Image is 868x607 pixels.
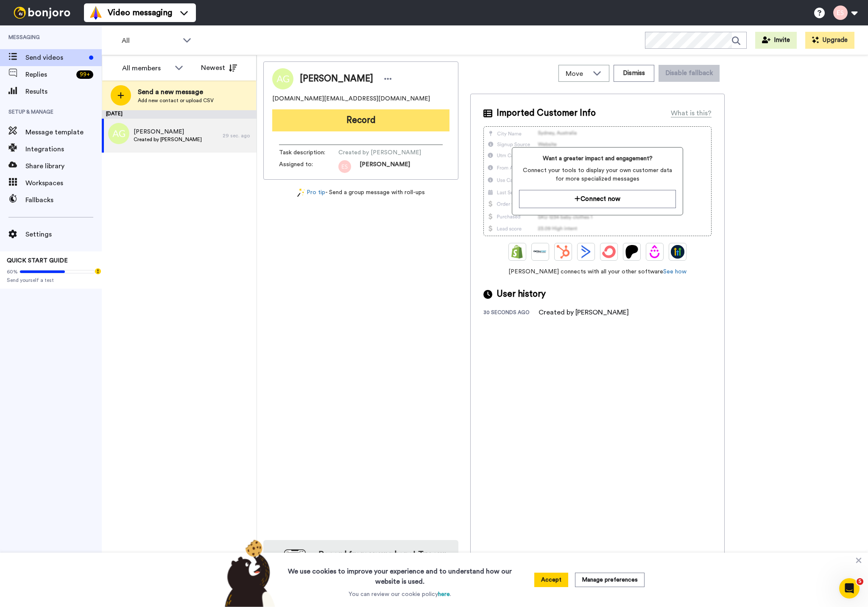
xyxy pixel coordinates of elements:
span: Connect your tools to display your own customer data for more specialized messages [519,166,675,183]
img: magic-wand.svg [297,188,305,197]
h4: Record from your phone! Try our app [DATE] [314,549,450,572]
img: Image of Antonio Garza [272,68,293,89]
span: Assigned to: [279,160,338,173]
img: download [272,549,306,595]
img: Shopify [511,245,524,259]
button: Dismiss [614,65,654,82]
img: vm-color.svg [89,6,103,19]
button: Invite [755,32,797,49]
img: ag.png [108,123,129,144]
span: Send a new message [138,87,214,97]
img: ActiveCampaign [579,245,593,259]
div: - Send a group message with roll-ups [263,188,458,197]
a: Pro tip [297,188,325,197]
span: 5 [857,578,863,585]
span: User history [497,288,546,301]
button: Upgrade [805,32,854,49]
span: Settings [25,229,102,239]
span: Want a greater impact and engagement? [519,154,675,163]
div: Created by [PERSON_NAME] [539,307,629,317]
img: Drip [648,245,661,259]
h3: We use cookies to improve your experience and to understand how our website is used. [279,561,520,587]
div: All members [122,63,170,73]
div: 29 sec. ago [223,132,252,139]
span: Send videos [25,53,86,63]
span: Imported Customer Info [497,107,596,120]
img: GoHighLevel [671,245,684,259]
p: You can review our cookie policy . [349,590,451,599]
span: Share library [25,161,102,171]
img: bj-logo-header-white.svg [10,7,74,19]
span: [PERSON_NAME] [300,72,373,85]
div: 30 seconds ago [483,309,539,317]
span: [PERSON_NAME] [134,128,202,136]
span: Add new contact or upload CSV [138,97,214,104]
div: Tooltip anchor [94,267,102,275]
span: [PERSON_NAME] connects with all your other software [483,267,712,276]
img: Patreon [625,245,639,259]
img: ConvertKit [602,245,616,259]
img: 99d46333-7e37-474d-9b1c-0ea629eb1775.png [338,160,351,173]
span: QUICK START GUIDE [7,258,68,264]
button: Record [272,109,449,131]
span: Results [25,86,102,97]
span: Task description : [279,148,338,157]
div: 99 + [76,70,93,79]
span: All [122,36,179,46]
span: Created by [PERSON_NAME] [338,148,421,157]
span: Replies [25,70,73,80]
button: Accept [534,573,568,587]
button: Connect now [519,190,675,208]
div: [DATE] [102,110,257,119]
span: Integrations [25,144,102,154]
button: Disable fallback [659,65,720,82]
span: Send yourself a test [7,277,95,284]
button: Newest [195,59,243,76]
span: 60% [7,268,18,275]
a: here [438,591,450,597]
iframe: Intercom live chat [839,578,860,599]
span: Video messaging [108,7,172,19]
img: Hubspot [556,245,570,259]
span: Created by [PERSON_NAME] [134,136,202,143]
span: Workspaces [25,178,102,188]
span: [PERSON_NAME] [360,160,410,173]
button: Manage preferences [575,573,645,587]
a: See how [663,269,687,275]
img: bear-with-cookie.png [217,539,280,607]
span: Move [566,69,589,79]
span: Message template [25,127,102,137]
span: [DOMAIN_NAME][EMAIL_ADDRESS][DOMAIN_NAME] [272,95,430,103]
span: Fallbacks [25,195,102,205]
img: Ontraport [533,245,547,259]
div: What is this? [671,108,712,118]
